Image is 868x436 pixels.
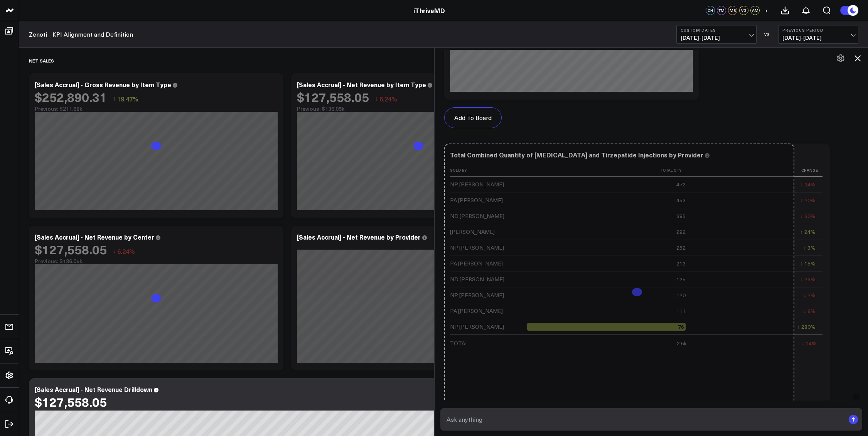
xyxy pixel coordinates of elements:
span: 19.47% [117,95,138,103]
button: Add To Board [444,107,502,128]
div: NP [PERSON_NAME] [450,323,504,331]
div: 125 [676,275,686,283]
div: AM [750,6,760,15]
div: [Sales Accrual] - Net Revenue by Center [35,233,154,241]
th: Sold By [450,164,527,177]
div: [PERSON_NAME] [450,228,495,236]
div: [Sales Accrual] - Net Revenue by Provider [297,233,421,241]
div: NP [PERSON_NAME] [450,181,504,188]
b: Previous Period [782,28,854,32]
div: ↑ 24% [801,228,816,236]
div: 120 [676,291,686,299]
div: TOTAL [450,340,468,347]
div: [Sales Accrual] - Gross Revenue by Item Type [35,80,171,89]
div: NP [PERSON_NAME] [450,244,504,252]
div: ND [PERSON_NAME] [450,212,504,220]
span: ↑ [113,94,116,104]
div: ND [PERSON_NAME] [450,275,504,283]
div: ↓ 24% [801,181,816,188]
div: ↑ 3% [804,244,816,252]
span: [DATE] - [DATE] [681,35,752,41]
div: CH [706,6,715,15]
div: Total Combined Quantity of [MEDICAL_DATA] and Tirzepatide Injections by Provider [450,150,703,159]
span: + [765,8,768,13]
div: ↓ 2% [804,291,816,299]
span: 6.24% [379,95,397,103]
div: Previous: $211.68k [35,106,278,112]
b: Custom Dates [681,28,752,32]
div: ↑ 280% [797,323,816,331]
a: Zenoti - KPI Alignment and Definition [29,30,133,39]
div: $252,890.31 [35,90,107,104]
div: ↓ 8% [804,307,816,315]
div: 292 [676,228,686,236]
div: Net Sales [29,52,54,69]
span: 6.24% [117,247,135,255]
div: MS [728,6,737,15]
div: VG [739,6,748,15]
div: 252 [676,244,686,252]
button: Previous Period[DATE]-[DATE] [778,25,858,44]
div: PA [PERSON_NAME] [450,196,503,204]
div: 453 [676,196,686,204]
div: PA [PERSON_NAME] [450,260,503,267]
div: ↓ 20% [801,196,816,204]
div: PA [PERSON_NAME] [450,307,503,315]
div: Previous: $136.05k [297,106,540,112]
a: iThriveMD [413,6,445,15]
div: 2.5k [677,340,687,347]
div: [Sales Accrual] - Net Revenue Drilldown [35,385,152,394]
th: Change [693,164,822,177]
div: VS [760,32,774,37]
div: ↓ 29% [801,275,816,283]
div: TM [717,6,726,15]
div: ↑ 15% [801,260,816,267]
div: 385 [676,212,686,220]
div: 111 [676,307,686,315]
div: 213 [676,260,686,267]
span: [DATE] - [DATE] [782,35,854,41]
th: Total Qty [527,164,693,177]
div: $127,558.05 [297,90,369,104]
div: Previous: $136.05k [35,258,278,264]
div: ↓ 14% [802,340,817,347]
div: 472 [676,181,686,188]
span: ↓ [113,246,116,256]
div: $127,558.05 [35,395,107,409]
button: + [762,6,771,15]
div: $127,558.05 [35,242,107,256]
div: 76 [527,323,686,331]
div: [Sales Accrual] - Net Revenue by Item Type [297,80,426,89]
div: NP [PERSON_NAME] [450,291,504,299]
button: Custom Dates[DATE]-[DATE] [676,25,757,44]
span: ↓ [375,94,378,104]
div: ↓ 30% [801,212,816,220]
